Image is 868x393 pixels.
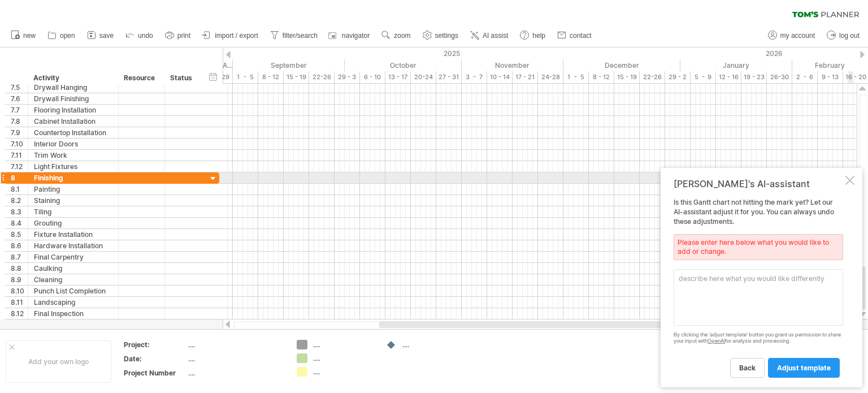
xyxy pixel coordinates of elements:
div: Drywall Finishing [34,93,112,104]
div: Painting [34,184,112,195]
div: Landscaping [34,297,112,308]
div: Fixture Installation [34,229,112,240]
div: 27 - 31 [436,71,462,83]
span: AI assist [483,32,508,40]
a: zoom [379,28,414,43]
div: 15 - 19 [284,71,309,83]
div: Add your own logo [6,340,111,383]
a: open [45,28,79,43]
div: 8 [11,172,28,183]
div: 1 - 5 [563,71,589,83]
div: 12 - 16 [716,71,741,83]
div: 8.9 [11,274,28,285]
div: 5 - 9 [691,71,716,83]
div: Please enter here below what you would like to add or change. [674,234,843,260]
div: September 2025 [233,59,345,71]
div: .... [313,340,375,349]
div: Project: [124,340,186,349]
div: Cleaning [34,274,112,285]
div: 8.11 [11,297,28,308]
a: import / export [199,28,262,43]
div: .... [188,354,283,364]
span: my account [780,32,815,40]
div: 7.8 [11,116,28,127]
div: 10 - 14 [487,71,513,83]
div: 8.8 [11,263,28,274]
div: Punch List Completion [34,286,112,296]
div: 8.7 [11,252,28,262]
div: Is this Gantt chart not hitting the mark yet? Let our AI-assistant adjust it for you. You can alw... [674,198,843,377]
div: 8.6 [11,240,28,251]
a: adjust template [768,358,840,378]
div: .... [402,340,464,349]
div: By clicking the 'adjust template' button you grant us permission to share your input with for ana... [674,332,843,344]
div: Trim Work [34,150,112,161]
div: Activity [33,72,112,84]
div: 29 - 3 [335,71,360,83]
div: Flooring Installation [34,105,112,115]
div: 20-24 [411,71,436,83]
div: 22-26 [640,71,665,83]
a: save [84,28,117,43]
div: 29 - 2 [665,71,691,83]
span: undo [138,32,153,40]
div: Countertop Installation [34,127,112,138]
div: Grouting [34,218,112,228]
div: Project Number [124,368,186,378]
div: Tiling [34,206,112,217]
a: filter/search [267,28,321,43]
div: 24-28 [538,71,563,83]
div: Final Carpentry [34,252,112,262]
div: 8.12 [11,308,28,319]
div: 7.12 [11,161,28,172]
a: help [517,28,549,43]
div: 9 - 13 [818,71,843,83]
a: undo [123,28,157,43]
div: .... [313,353,375,363]
div: Caulking [34,263,112,274]
div: 22-26 [309,71,335,83]
div: 8.5 [11,229,28,240]
div: 8.3 [11,206,28,217]
div: 26-30 [767,71,792,83]
div: Hardware Installation [34,240,112,251]
div: 15 - 19 [614,71,640,83]
span: zoom [394,32,410,40]
span: print [177,32,190,40]
div: Light Fixtures [34,161,112,172]
span: filter/search [283,32,318,40]
a: new [8,28,39,43]
div: 8 - 12 [589,71,614,83]
a: contact [554,28,595,43]
span: back [739,364,756,372]
div: Status [170,72,195,84]
div: 8 - 12 [258,71,284,83]
div: 7.9 [11,127,28,138]
div: 8.2 [11,195,28,206]
div: 7.10 [11,139,28,149]
span: open [60,32,75,40]
span: import / export [215,32,258,40]
div: Staining [34,195,112,206]
div: Drywall Hanging [34,82,112,93]
span: help [532,32,545,40]
div: 2 - 6 [792,71,818,83]
div: 7.6 [11,93,28,104]
span: contact [570,32,592,40]
a: OpenAI [708,338,725,344]
div: January 2026 [680,59,792,71]
div: 8.4 [11,218,28,228]
a: AI assist [467,28,511,43]
a: back [730,358,765,378]
div: 17 - 21 [513,71,538,83]
div: Cabinet Installation [34,116,112,127]
div: 8.1 [11,184,28,195]
div: Final Inspection [34,308,112,319]
div: 3 - 7 [462,71,487,83]
div: 7.7 [11,105,28,115]
div: December 2025 [563,59,680,71]
span: log out [839,32,860,40]
div: [PERSON_NAME]'s AI-assistant [674,178,843,189]
div: 1 - 5 [233,71,258,83]
div: Resource [124,72,158,84]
